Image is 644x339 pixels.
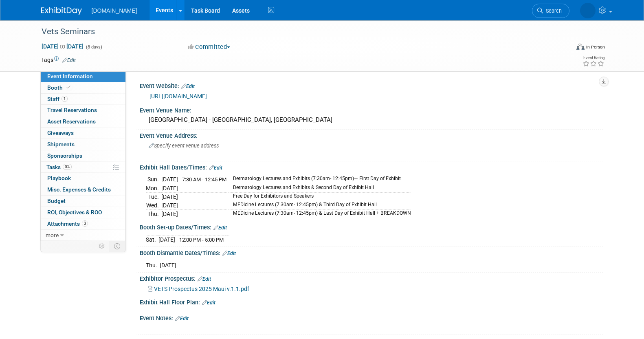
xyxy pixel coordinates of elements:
[41,162,125,173] a: Tasks0%
[41,128,125,139] a: Giveaways
[41,82,125,93] a: Booth
[59,43,66,50] span: to
[582,56,604,60] div: Event Rating
[41,43,84,50] span: [DATE] [DATE]
[41,150,125,161] a: Sponsorships
[47,107,97,113] span: Travel Reservations
[140,247,603,258] div: Booth Dismantle Dates/Times:
[47,73,93,79] span: Event Information
[179,237,224,243] span: 12:00 PM - 5:00 PM
[160,261,176,269] td: [DATE]
[41,7,82,15] img: ExhibitDay
[47,130,74,136] span: Giveaways
[228,210,411,218] td: MEDicine Lectures (7:30am- 12:45pm) & Last Day of Exhibit Hall + BREAKDOWN
[82,220,88,227] span: 3
[63,164,72,170] span: 0%
[228,184,411,193] td: Dermatology Lectures and Exhibits & Second Day of Exhibit Hall
[146,235,158,244] td: Sat.
[202,300,215,306] a: Edit
[41,173,125,184] a: Playbook
[580,3,596,18] img: Iuliia Bulow
[47,220,88,227] span: Attachments
[161,175,178,184] td: [DATE]
[140,221,603,232] div: Booth Set-up Dates/Times:
[161,210,178,218] td: [DATE]
[161,193,178,201] td: [DATE]
[175,316,189,321] a: Edit
[213,225,227,231] a: Edit
[47,141,75,147] span: Shipments
[228,201,411,210] td: MEDicine Lectures (7:30am- 12:45pm) & Third Day of Exhibit Hall
[149,93,207,99] a: [URL][DOMAIN_NAME]
[41,71,125,82] a: Event Information
[586,44,605,50] div: In-Person
[148,286,249,292] a: VETS Prospectus 2025 Maui v.1.1.pdf
[161,184,178,193] td: [DATE]
[47,96,68,102] span: Staff
[198,276,211,282] a: Edit
[140,273,603,283] div: Exhibitor Prospectus:
[140,312,603,323] div: Event Notes:
[41,116,125,127] a: Asset Reservations
[521,42,605,55] div: Event Format
[41,56,76,64] td: Tags
[209,165,222,171] a: Edit
[41,105,125,116] a: Travel Reservations
[92,7,137,14] span: [DOMAIN_NAME]
[158,235,175,244] td: [DATE]
[185,43,233,51] button: Committed
[46,164,72,170] span: Tasks
[41,139,125,150] a: Shipments
[62,96,68,102] span: 1
[154,286,249,292] span: VETS Prospectus 2025 Maui v.1.1.pdf
[85,44,102,50] span: (8 days)
[41,196,125,207] a: Budget
[47,175,71,181] span: Playbook
[95,241,109,251] td: Personalize Event Tab Strip
[146,210,161,218] td: Thu.
[140,80,603,90] div: Event Website:
[182,176,226,183] span: 7:30 AM - 12:45 PM
[228,175,411,184] td: Dermatology Lectures and Exhibits (7:30am- 12:45pm)— First Day of Exhibit
[66,85,70,90] i: Booth reservation complete
[161,201,178,210] td: [DATE]
[146,201,161,210] td: Wed.
[39,24,557,39] div: Vets Seminars
[41,94,125,105] a: Staff1
[47,118,96,125] span: Asset Reservations
[181,84,195,89] a: Edit
[146,261,160,269] td: Thu.
[228,193,411,201] td: Free Day for Exhibitors and Speakers
[47,209,102,216] span: ROI, Objectives & ROO
[41,184,125,195] a: Misc. Expenses & Credits
[41,230,125,241] a: more
[41,218,125,229] a: Attachments3
[532,4,569,18] a: Search
[47,84,72,91] span: Booth
[46,232,59,238] span: more
[47,198,66,204] span: Budget
[149,143,219,149] span: Specify event venue address
[47,186,111,193] span: Misc. Expenses & Credits
[41,207,125,218] a: ROI, Objectives & ROO
[222,251,236,256] a: Edit
[109,241,125,251] td: Toggle Event Tabs
[140,130,603,140] div: Event Venue Address:
[62,57,76,63] a: Edit
[140,104,603,114] div: Event Venue Name:
[47,152,82,159] span: Sponsorships
[146,184,161,193] td: Mon.
[146,193,161,201] td: Tue.
[146,114,597,126] div: [GEOGRAPHIC_DATA] - [GEOGRAPHIC_DATA], [GEOGRAPHIC_DATA]
[576,44,585,50] img: Format-Inperson.png
[543,8,562,14] span: Search
[146,175,161,184] td: Sun.
[140,161,603,172] div: Exhibit Hall Dates/Times:
[140,296,603,307] div: Exhibit Hall Floor Plan:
